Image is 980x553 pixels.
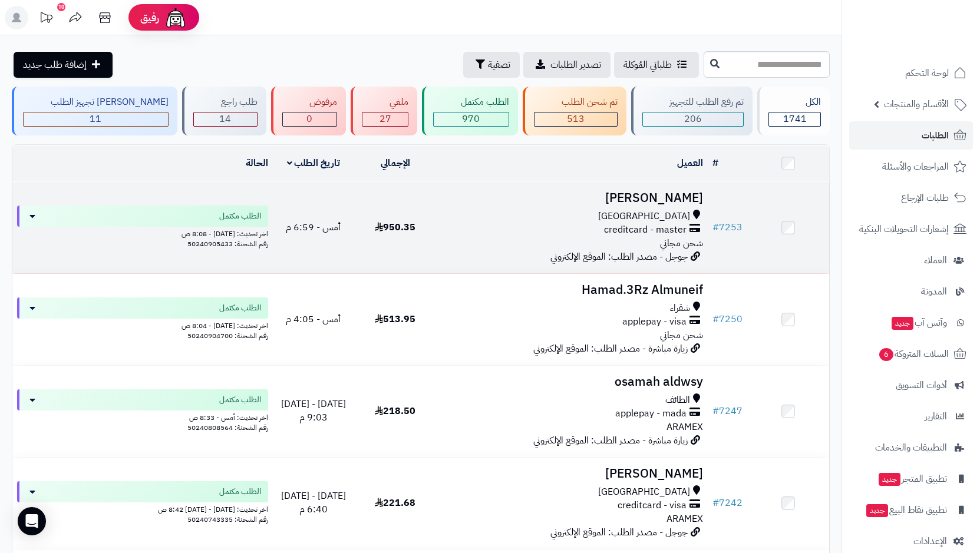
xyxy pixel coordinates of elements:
[219,112,231,126] span: 14
[17,227,268,239] div: اخر تحديث: [DATE] - 8:08 ص
[219,302,261,314] span: الطلب مكتمل
[375,312,415,326] span: 513.95
[849,215,973,243] a: إشعارات التحويلات البنكية
[921,283,947,300] span: المدونة
[18,507,46,535] div: Open Intercom Messenger
[623,58,672,72] span: طلباتي المُوكلة
[849,59,973,87] a: لوحة التحكم
[462,112,480,126] span: 970
[875,439,947,456] span: التطبيقات والخدمات
[520,87,629,135] a: تم شحن الطلب 513
[598,485,690,499] span: [GEOGRAPHIC_DATA]
[187,514,268,525] span: رقم الشحنة: 50240743335
[643,112,744,126] div: 206
[17,502,268,515] div: اخر تحديث: [DATE] - [DATE] 8:42 ص
[629,87,755,135] a: تم رفع الطلب للتجهيز 206
[362,112,408,126] div: 27
[878,346,949,362] span: السلات المتروكة
[849,184,973,212] a: طلبات الإرجاع
[879,473,900,486] span: جديد
[896,377,947,393] span: أدوات التسويق
[670,302,690,315] span: شقراء
[882,158,949,175] span: المراجعات والأسئلة
[57,3,65,11] div: 10
[849,121,973,150] a: الطلبات
[712,496,743,510] a: #7242
[622,315,687,329] span: applepay - visa
[677,156,703,170] a: العميل
[849,433,973,462] a: التطبيقات والخدمات
[375,496,415,510] span: 221.68
[712,220,719,234] span: #
[488,58,510,72] span: تصفية
[246,156,268,170] a: الحالة
[23,95,169,109] div: [PERSON_NAME] تجهيز الطلب
[17,410,268,423] div: اخر تحديث: أمس - 8:33 ص
[849,371,973,399] a: أدوات التسويق
[849,277,973,306] a: المدونة
[24,112,168,126] div: 11
[712,404,719,418] span: #
[14,52,113,78] a: إضافة طلب جديد
[433,95,509,109] div: الطلب مكتمل
[660,236,703,250] span: شحن مجاني
[877,471,947,487] span: تطبيق المتجر
[533,433,688,448] span: زيارة مباشرة - مصدر الطلب: الموقع الإلكتروني
[286,220,341,234] span: أمس - 6:59 م
[281,397,346,425] span: [DATE] - [DATE] 9:03 م
[913,533,947,549] span: الإعدادات
[286,312,341,326] span: أمس - 4:05 م
[441,283,704,297] h3: Hamad.3Rz Almuneif
[567,112,585,126] span: 513
[180,87,269,135] a: طلب راجع 14
[660,328,703,342] span: شحن مجاني
[925,408,947,425] span: التقارير
[282,95,338,109] div: مرفوض
[164,6,187,29] img: ai-face.png
[642,95,744,109] div: تم رفع الطلب للتجهيز
[712,312,719,326] span: #
[890,314,947,331] span: وآتس آب
[712,220,743,234] a: #7253
[922,127,949,144] span: الطلبات
[306,112,312,126] span: 0
[550,58,601,72] span: تصدير الطلبات
[712,496,719,510] span: #
[550,525,688,539] span: جوجل - مصدر الطلب: الموقع الإلكتروني
[17,319,268,331] div: اخر تحديث: [DATE] - 8:04 ص
[892,317,913,330] span: جديد
[193,95,258,109] div: طلب راجع
[523,52,611,78] a: تصدير الطلبات
[905,65,949,81] span: لوحة التحكم
[441,375,704,389] h3: osamah aldwsy
[9,87,180,135] a: [PERSON_NAME] تجهيز الطلب 11
[219,486,261,498] span: الطلب مكتمل
[849,309,973,337] a: وآتس آبجديد
[768,95,821,109] div: الكل
[550,250,688,264] span: جوجل - مصدر الطلب: الموقع الإلكتروني
[434,112,509,126] div: 970
[849,246,973,274] a: العملاء
[90,112,101,126] span: 11
[712,404,743,418] a: #7247
[534,112,617,126] div: 513
[140,11,159,25] span: رفيق
[849,340,973,368] a: السلات المتروكة6
[380,112,391,126] span: 27
[441,191,704,205] h3: [PERSON_NAME]
[849,153,973,181] a: المراجعات والأسئلة
[712,312,743,326] a: #7250
[604,223,687,237] span: creditcard - master
[879,348,893,361] span: 6
[375,220,415,234] span: 950.35
[712,156,718,170] a: #
[348,87,420,135] a: ملغي 27
[187,330,268,341] span: رقم الشحنة: 50240904700
[219,394,261,406] span: الطلب مكتمل
[884,96,949,112] span: الأقسام والمنتجات
[281,489,346,516] span: [DATE] - [DATE] 6:40 م
[375,404,415,418] span: 218.50
[618,499,687,512] span: creditcard - visa
[755,87,832,135] a: الكل1741
[665,393,690,407] span: الطائف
